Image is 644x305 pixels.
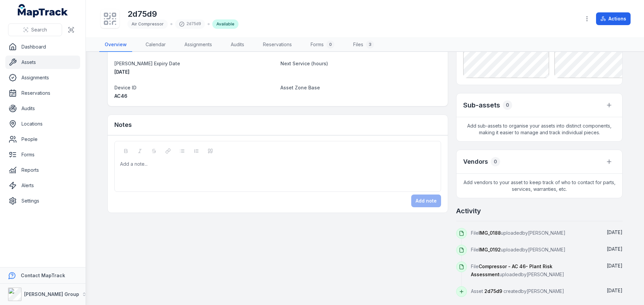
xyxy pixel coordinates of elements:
time: 8/21/2025, 12:33:02 PM [607,229,623,235]
a: Audits [225,38,250,52]
span: Next Service (hours) [280,61,328,66]
h2: Sub-assets [463,100,500,110]
span: [DATE] [114,69,129,75]
div: 2d75d9 [175,19,205,29]
a: Calendar [140,38,171,52]
a: Forms [5,148,80,161]
h2: Activity [456,206,481,216]
span: [DATE] [607,288,623,293]
a: MapTrack [18,4,68,17]
span: Search [31,26,47,33]
strong: [PERSON_NAME] Group [24,291,79,297]
span: File uploaded by [PERSON_NAME] [471,263,564,277]
a: Reservations [5,86,80,100]
strong: Contact MapTrack [21,273,65,278]
span: [DATE] [607,229,623,235]
a: Audits [5,102,80,115]
button: Actions [596,12,631,25]
a: Locations [5,117,80,131]
span: 2d75d9 [484,288,502,294]
a: Reservations [258,38,297,52]
a: Assets [5,56,80,69]
button: Search [8,23,62,36]
span: File uploaded by [PERSON_NAME] [471,247,566,252]
time: 8/21/2025, 12:32:58 PM [607,263,623,269]
a: Settings [5,194,80,208]
div: Available [212,19,238,29]
h3: Notes [114,120,132,130]
div: 0 [503,100,512,110]
a: Assignments [179,38,217,52]
span: IMG_0192 [479,247,501,252]
span: Device ID [114,85,137,90]
h3: Vendors [463,157,488,166]
span: [PERSON_NAME] Expiry Date [114,61,180,66]
a: Forms0 [305,38,340,52]
a: People [5,133,80,146]
a: Dashboard [5,40,80,54]
a: Alerts [5,179,80,192]
time: 8/21/2025, 12:31:13 PM [607,288,623,293]
span: Add sub-assets to organise your assets into distinct components, making it easier to manage and t... [457,117,622,141]
span: Asset created by [PERSON_NAME] [471,288,564,294]
a: Assignments [5,71,80,84]
h1: 2d75d9 [127,9,238,19]
time: 8/21/2025, 12:33:01 PM [607,246,623,252]
span: File uploaded by [PERSON_NAME] [471,230,566,236]
span: Asset Zone Base [280,85,320,90]
div: 0 [491,157,500,166]
span: Compressor - AC 46- Plant Risk Assessment [471,263,552,277]
span: AC46 [114,93,127,99]
div: 0 [326,41,334,49]
span: Add vendors to your asset to keep track of who to contact for parts, services, warranties, etc. [457,174,622,198]
span: IMG_0188 [479,230,501,236]
a: Files3 [348,38,379,52]
time: 8/6/2025, 12:00:00 AM [114,69,129,75]
span: Air Compressor [131,21,164,26]
span: [DATE] [607,263,623,269]
a: Reports [5,163,80,177]
span: [DATE] [607,246,623,252]
div: 3 [366,41,374,49]
a: Overview [99,38,132,52]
